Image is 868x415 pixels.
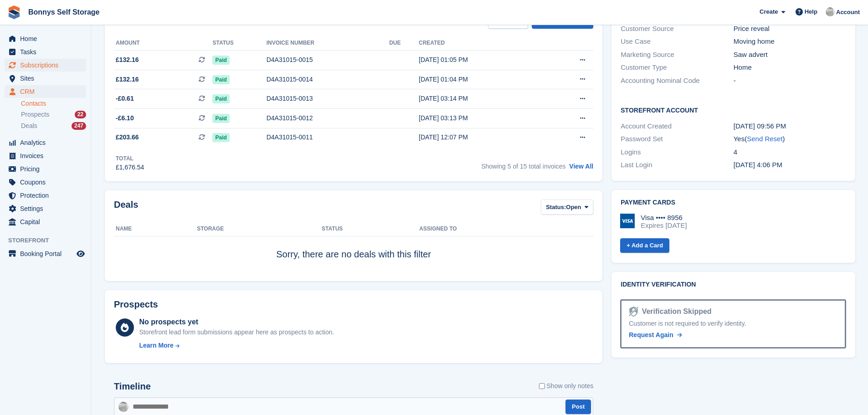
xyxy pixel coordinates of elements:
[5,149,86,162] a: menu
[805,7,817,16] span: Help
[197,222,322,236] th: Storage
[5,136,86,149] a: menu
[5,85,86,98] a: menu
[629,331,673,338] span: Request Again
[539,381,594,391] label: Show only notes
[212,133,229,142] span: Paid
[20,202,75,215] span: Settings
[734,62,846,73] div: Home
[20,72,75,85] span: Sites
[826,7,835,16] img: James Bonny
[139,341,173,350] div: Learn More
[21,99,86,108] a: Contacts
[75,248,86,259] a: Preview store
[20,189,75,202] span: Protection
[629,330,682,340] a: Request Again
[760,7,778,16] span: Create
[20,163,75,175] span: Pricing
[389,36,419,51] th: Due
[5,247,86,260] a: menu
[419,36,544,51] th: Created
[212,36,266,51] th: Status
[5,46,86,58] a: menu
[419,113,544,123] div: [DATE] 03:13 PM
[5,202,86,215] a: menu
[7,5,21,19] img: stora-icon-8386f47178a22dfd0bd8f6a31ec36ba5ce8667c1dd55bd0f319d3a0aa187defe.svg
[419,222,593,236] th: Assigned to
[212,75,229,84] span: Paid
[20,247,75,260] span: Booking Portal
[621,160,733,170] div: Last Login
[8,236,91,245] span: Storefront
[20,136,75,149] span: Analytics
[541,200,593,215] button: Status: Open
[118,402,128,412] img: James Bonny
[641,214,687,222] div: Visa •••• 8956
[419,133,544,142] div: [DATE] 12:07 PM
[114,299,158,310] h2: Prospects
[621,24,733,34] div: Customer Source
[139,328,334,337] div: Storefront lead form submissions appear here as prospects to action.
[621,134,733,144] div: Password Set
[116,75,139,84] span: £132.16
[267,36,389,51] th: Invoice number
[747,135,782,143] a: Send Reset
[276,249,431,259] span: Sorry, there are no deals with this filter
[734,134,846,144] div: Yes
[638,306,712,317] div: Verification Skipped
[621,199,846,206] h2: Payment cards
[212,94,229,103] span: Paid
[20,46,75,58] span: Tasks
[641,221,687,230] div: Expires [DATE]
[621,50,733,60] div: Marketing Source
[139,341,334,350] a: Learn More
[114,222,197,236] th: Name
[5,163,86,175] a: menu
[116,163,144,172] div: £1,676.54
[621,76,733,86] div: Accounting Nominal Code
[116,94,134,103] span: -£0.61
[481,163,565,170] span: Showing 5 of 15 total invoices
[267,55,389,65] div: D4A31015-0015
[322,222,419,236] th: Status
[566,203,581,212] span: Open
[72,122,86,130] div: 247
[836,8,860,17] span: Account
[569,163,593,170] a: View All
[114,200,138,216] h2: Deals
[116,113,134,123] span: -£6.10
[620,238,669,253] a: + Add a Card
[75,111,86,118] div: 22
[21,110,86,119] a: Prospects 22
[734,147,846,158] div: 4
[5,176,86,189] a: menu
[734,76,846,86] div: -
[20,59,75,72] span: Subscriptions
[5,215,86,228] a: menu
[139,317,334,328] div: No prospects yet
[621,281,846,288] h2: Identity verification
[114,381,151,392] h2: Timeline
[539,381,545,391] input: Show only notes
[25,5,103,20] a: Bonnys Self Storage
[621,121,733,132] div: Account Created
[621,105,846,114] h2: Storefront Account
[546,203,566,212] span: Status:
[621,147,733,158] div: Logins
[20,32,75,45] span: Home
[734,36,846,47] div: Moving home
[116,55,139,65] span: £132.16
[629,319,837,328] div: Customer is not required to verify identity.
[114,36,212,51] th: Amount
[5,189,86,202] a: menu
[5,72,86,85] a: menu
[734,24,846,34] div: Price reveal
[21,121,86,131] a: Deals 247
[116,133,139,142] span: £203.66
[419,55,544,65] div: [DATE] 01:05 PM
[267,113,389,123] div: D4A31015-0012
[734,161,782,169] time: 2024-12-08 16:06:48 UTC
[212,114,229,123] span: Paid
[419,75,544,84] div: [DATE] 01:04 PM
[5,59,86,72] a: menu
